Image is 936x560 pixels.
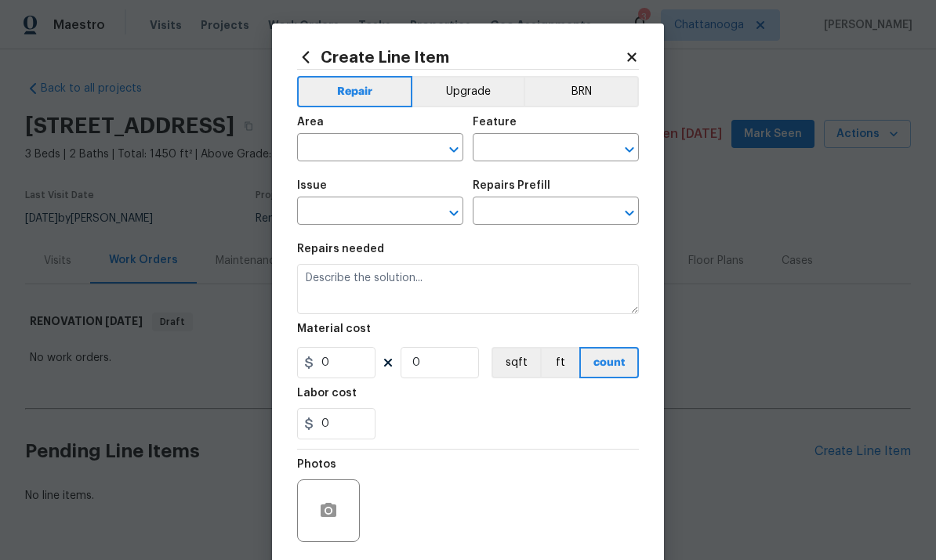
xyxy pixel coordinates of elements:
[297,388,357,399] h5: Labor cost
[619,139,640,161] button: Open
[297,76,412,107] button: Repair
[412,76,524,107] button: Upgrade
[297,459,336,470] h5: Photos
[524,76,639,107] button: BRN
[297,117,324,128] h5: Area
[619,202,640,224] button: Open
[540,347,579,378] button: ft
[443,139,465,161] button: Open
[297,49,625,66] h2: Create Line Item
[297,244,384,255] h5: Repairs needed
[297,323,371,334] h5: Material cost
[297,180,327,191] h5: Issue
[579,347,639,378] button: count
[473,117,517,128] h5: Feature
[473,180,550,191] h5: Repairs Prefill
[492,347,540,378] button: sqft
[443,202,465,224] button: Open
